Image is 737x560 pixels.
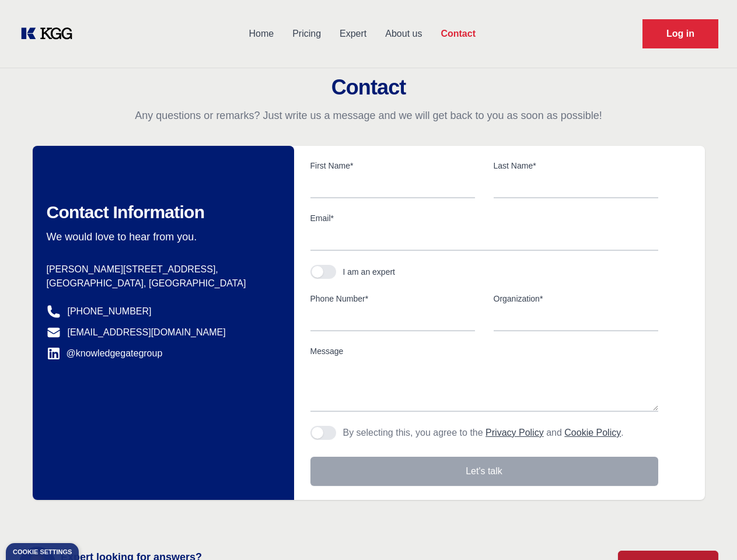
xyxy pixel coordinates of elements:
h2: Contact [14,76,723,99]
a: Request Demo [642,19,718,48]
a: [EMAIL_ADDRESS][DOMAIN_NAME] [68,325,226,339]
a: Cookie Policy [564,428,621,437]
a: About us [376,19,431,49]
a: Privacy Policy [485,428,544,437]
a: Contact [431,19,485,49]
p: [PERSON_NAME][STREET_ADDRESS], [47,262,275,276]
a: @knowledgegategroup [47,346,163,360]
p: Any questions or remarks? Just write us a message and we will get back to you as soon as possible! [14,108,723,123]
label: Message [310,345,658,357]
a: Home [239,19,283,49]
p: By selecting this, you agree to the and . [343,426,624,440]
label: Phone Number* [310,293,475,304]
div: I am an expert [343,266,396,278]
label: Last Name* [494,160,658,171]
a: [PHONE_NUMBER] [68,304,152,318]
iframe: Chat Widget [679,504,737,560]
p: We would love to hear from you. [47,230,275,244]
label: Email* [310,212,658,224]
label: First Name* [310,160,475,171]
button: Let's talk [310,457,658,486]
div: Cookie settings [13,549,72,555]
p: [GEOGRAPHIC_DATA], [GEOGRAPHIC_DATA] [47,276,275,290]
h2: Contact Information [47,202,275,223]
a: Expert [330,19,376,49]
a: KOL Knowledge Platform: Talk to Key External Experts (KEE) [19,24,82,43]
a: Pricing [283,19,330,49]
label: Organization* [494,293,658,304]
